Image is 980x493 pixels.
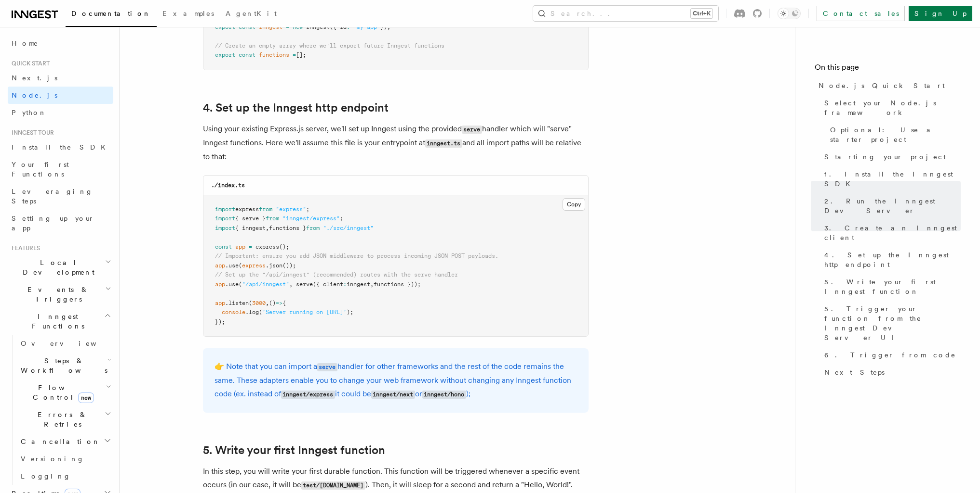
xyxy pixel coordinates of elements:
span: ( [249,300,252,306]
code: test/[DOMAIN_NAME] [301,481,365,490]
span: Events & Triggers [8,285,105,304]
a: Documentation [66,3,157,27]
span: ({ client [313,281,343,288]
button: Inngest Functions [8,308,113,335]
a: Home [8,35,113,52]
span: ( [239,281,242,288]
a: Setting up your app [8,210,113,237]
span: import [215,206,235,213]
a: 1. Install the Inngest SDK [820,165,961,192]
span: app [235,243,245,250]
span: Versioning [21,455,84,463]
a: Contact sales [817,6,905,21]
span: ; [340,215,343,222]
span: Leveraging Steps [12,188,93,205]
span: Home [12,38,39,48]
span: new [78,392,94,403]
a: Install the SDK [8,139,113,156]
span: (); [279,243,289,250]
span: () [269,300,276,306]
a: Overview [17,335,113,352]
span: app [215,300,225,306]
span: 5. Write your first Inngest function [824,277,961,296]
span: Examples [162,10,214,17]
span: "express" [276,206,306,213]
a: 5. Trigger your function from the Inngest Dev Server UI [820,300,961,346]
span: Next Steps [824,367,885,377]
span: Steps & Workflows [17,356,107,375]
button: Local Development [8,254,113,281]
a: 6. Trigger from code [820,346,961,364]
a: Next Steps [820,364,961,381]
span: 6. Trigger from code [824,350,956,360]
a: Node.js [8,87,113,104]
span: const [239,24,255,30]
span: from [266,215,279,222]
span: express [235,206,259,213]
button: Errors & Retries [17,406,113,433]
span: express [255,243,279,250]
a: Python [8,104,113,121]
span: import [215,215,235,222]
span: { inngest [235,225,266,231]
span: ; [306,206,309,213]
span: , [370,281,374,288]
kbd: Ctrl+K [691,9,712,18]
a: 4. Set up the Inngest http endpoint [820,246,961,273]
span: = [249,243,252,250]
span: console [222,309,245,316]
span: functions })); [374,281,421,288]
span: inngest [347,281,370,288]
span: Overview [21,340,120,347]
span: Node.js [12,91,57,99]
a: Examples [157,3,220,26]
span: import [215,225,235,231]
span: Local Development [8,258,105,277]
span: 3000 [252,300,266,306]
span: Inngest Functions [8,312,104,331]
span: // Create an empty array where we'll export future Inngest functions [215,42,444,49]
p: In this step, you will write your first durable function. This function will be triggered wheneve... [203,465,589,492]
code: ./index.ts [211,182,245,189]
span: { serve } [235,215,266,222]
a: 5. Write your first Inngest function [820,273,961,300]
span: Documentation [71,10,151,17]
span: Cancellation [17,437,100,446]
span: Your first Functions [12,161,69,178]
a: serve [317,362,337,371]
span: Setting up your app [12,215,94,232]
code: serve [462,126,482,134]
span: serve [296,281,313,288]
span: app [215,262,225,269]
p: Using your existing Express.js server, we'll set up Inngest using the provided handler which will... [203,122,589,164]
span: = [293,51,296,58]
span: 4. Set up the Inngest http endpoint [824,250,961,269]
span: ); [347,309,353,316]
span: ({ id [330,24,347,30]
a: AgentKit [220,3,282,26]
span: ( [259,309,262,316]
span: "inngest/express" [282,215,340,222]
code: inngest.ts [425,139,462,148]
span: ()); [282,262,296,269]
span: []; [296,51,306,58]
a: Starting your project [820,148,961,165]
span: 3. Create an Inngest client [824,223,961,242]
span: Select your Node.js framework [824,98,961,117]
span: Node.js Quick Start [819,81,945,90]
span: .use [225,262,239,269]
span: const [215,243,232,250]
p: 👉 Note that you can import a handler for other frameworks and the rest of the code remains the sa... [215,360,577,401]
span: Logging [21,472,71,480]
code: inngest/hono [422,391,466,399]
span: functions } [269,225,306,231]
span: , [266,225,269,231]
a: Logging [17,468,113,485]
button: Events & Triggers [8,281,113,308]
a: Versioning [17,450,113,468]
span: .use [225,281,239,288]
a: Next.js [8,69,113,87]
span: }); [380,24,390,30]
a: Your first Functions [8,156,113,183]
a: Select your Node.js framework [820,94,961,121]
